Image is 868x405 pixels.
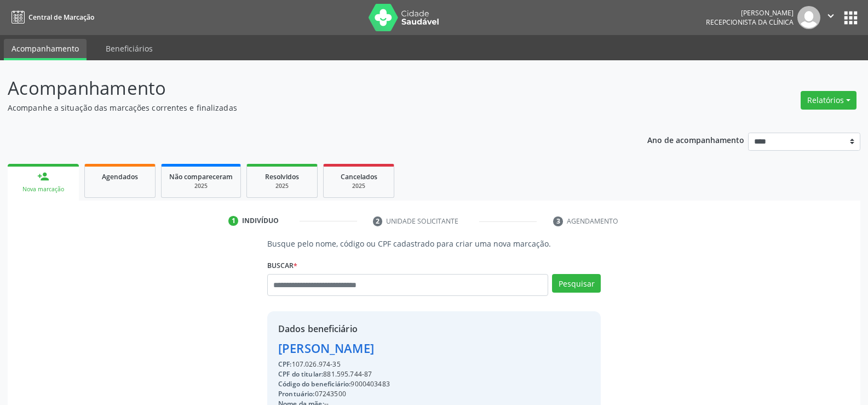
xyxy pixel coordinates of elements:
div: person_add [37,170,49,182]
a: Acompanhamento [4,39,87,60]
span: Resolvidos [265,172,299,181]
div: 2025 [331,182,386,190]
button: Relatórios [801,91,856,110]
i:  [825,10,837,22]
button: apps [841,8,860,27]
div: 07243500 [278,389,521,399]
div: 9000403483 [278,379,521,389]
span: Código do beneficiário: [278,379,350,389]
div: 881.595.744-87 [278,369,521,379]
button:  [820,6,841,29]
span: Cancelados [341,172,377,181]
a: Central de Marcação [8,8,94,26]
p: Busque pelo nome, código ou CPF cadastrado para criar uma nova marcação. [267,238,601,249]
div: 107.026.974-35 [278,360,521,369]
img: img [797,6,820,29]
span: Prontuário: [278,389,315,398]
span: CPF: [278,360,292,369]
p: Ano de acompanhamento [647,133,744,146]
label: Buscar [267,257,297,274]
span: Não compareceram [169,172,233,181]
div: Dados beneficiário [278,322,521,335]
span: Recepcionista da clínica [706,18,794,27]
span: Agendados [102,172,138,181]
div: Nova marcação [15,185,71,193]
span: CPF do titular: [278,369,323,379]
p: Acompanhamento [8,75,605,102]
span: Central de Marcação [28,13,94,22]
div: [PERSON_NAME] [278,339,521,357]
div: 2025 [255,182,309,190]
button: Pesquisar [552,274,601,293]
div: Indivíduo [242,216,279,226]
a: Beneficiários [98,39,160,58]
div: 1 [228,216,238,226]
p: Acompanhe a situação das marcações correntes e finalizadas [8,102,605,113]
div: [PERSON_NAME] [706,8,794,18]
div: 2025 [169,182,233,190]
